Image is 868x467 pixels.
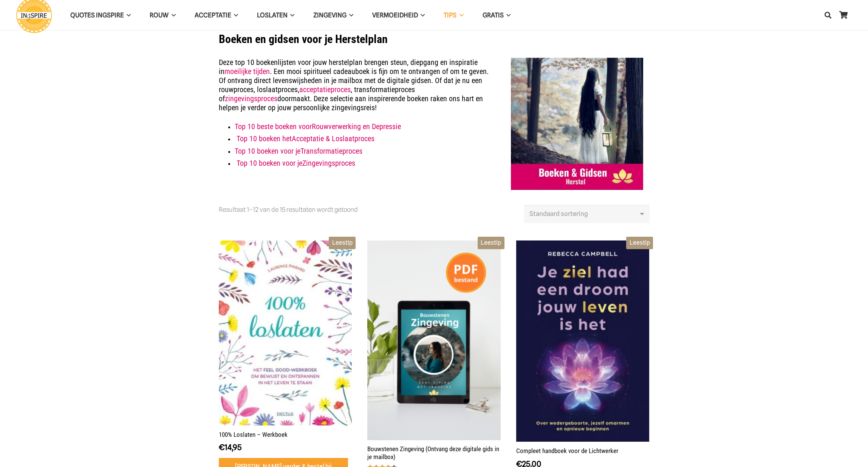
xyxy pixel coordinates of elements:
[473,6,520,25] a: GRATISGRATIS Menu
[363,6,434,25] a: VERMOEIDHEIDVERMOEIDHEID Menu
[288,6,294,25] span: Loslaten Menu
[219,58,643,112] h5: Deze top 10 boekenlijsten voor jouw herstelplan brengen steun, diepgang en inspiratie in . Een mo...
[299,85,351,94] a: acceptatieproces
[313,11,347,19] span: Zingeving
[219,442,241,452] bdi: 14,95
[483,11,504,19] span: GRATIS
[516,447,650,455] h2: Compleet handboek voor de Lichtwerker
[219,431,352,438] h2: 100% Loslaten – Werkboek
[372,11,418,19] span: VERMOEIDHEID
[219,240,352,453] a: Leestip100% Loslaten – Werkboek €14,95
[195,11,231,19] span: Acceptatie
[820,6,836,25] a: Zoeken
[237,134,374,143] a: Top 10 boeken hetAcceptatie & Loslaatproces
[224,67,270,76] a: moeilijke tijden
[312,122,401,131] strong: Rouwverwerking en Depressie
[219,30,643,48] h1: Boeken en gidsen voor je Herstelplan
[456,6,463,25] span: TIPS Menu
[61,6,140,25] a: QUOTES INGSPIREQUOTES INGSPIRE Menu
[169,6,175,25] span: ROUW Menu
[304,6,363,25] a: ZingevingZingeving Menu
[248,6,304,25] a: LoslatenLoslaten Menu
[219,240,352,425] img: Leren loslaten? Bestel 100% loslaten Het feel good-werkboek om bewust en ontspannen in het leven ...
[504,6,511,25] span: GRATIS Menu
[185,6,248,25] a: AcceptatieAcceptatie Menu
[219,205,358,214] p: Resultaat 1–12 van de 15 resultaten wordt getoond
[225,94,277,103] a: zingevingsproces
[434,6,473,25] a: TIPSTIPS Menu
[444,11,456,19] span: TIPS
[235,122,401,131] a: Top 10 beste boeken voorRouwverwerking en Depressie
[150,11,169,19] span: ROUW
[257,11,288,19] span: Loslaten
[300,146,362,156] strong: Transformatieproces
[347,6,353,25] span: Zingeving Menu
[124,6,131,25] span: QUOTES INGSPIRE Menu
[418,6,425,25] span: VERMOEIDHEID Menu
[511,58,643,190] img: Boeken over rouw, kracht, hoop en spirituele groei voor in moeilijke tijden
[140,6,185,25] a: ROUWROUW Menu
[292,134,374,143] strong: Acceptatie & Loslaatproces
[235,146,362,156] a: Top 10 boeken voor jeTransformatieproces
[367,445,501,461] h2: Bouwstenen Zingeving (Ontvang deze digitale gids in je mailbox)
[302,159,355,168] strong: Zingevingsproces
[524,205,649,223] select: Winkelbestelling
[231,6,238,25] span: Acceptatie Menu
[237,159,355,168] a: Top 10 boeken voor jeZingevingsproces
[367,240,501,440] img: Wat is zingeving? Wat zijn de belangrijkste bouwstenen van Zingeving? Wat zijn voorbeelden van Zi...
[219,442,224,452] span: €
[70,11,124,19] span: QUOTES INGSPIRE
[516,240,650,442] img: Spiritueel cadeau boek: Je zie; had een droom, jouw leven is het - Ingspire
